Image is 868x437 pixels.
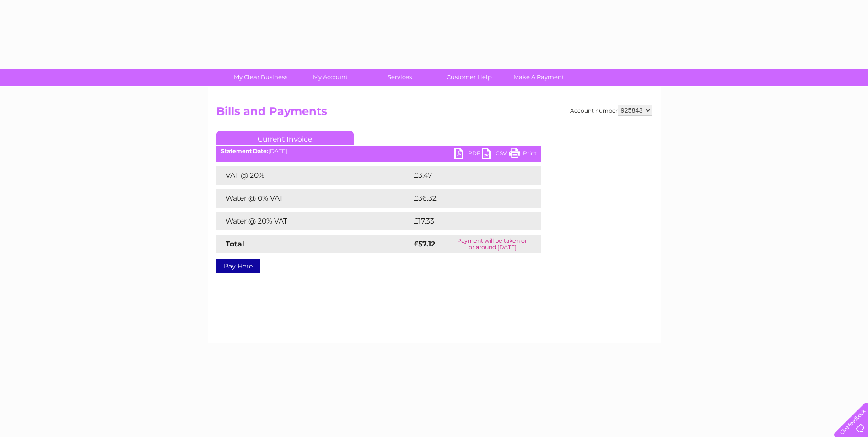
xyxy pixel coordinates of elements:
[216,189,411,208] td: Water @ 0% VAT
[411,212,521,230] td: £17.33
[216,166,411,185] td: VAT @ 20%
[570,105,652,116] div: Account number
[221,147,268,154] b: Statement Date:
[411,189,523,208] td: £36.32
[216,212,411,230] td: Water @ 20% VAT
[509,148,537,161] a: Print
[226,240,244,248] strong: Total
[431,69,507,86] a: Customer Help
[216,259,260,273] a: Pay Here
[216,131,354,145] a: Current Invoice
[216,105,652,122] h2: Bills and Payments
[292,69,368,86] a: My Account
[444,235,541,253] td: Payment will be taken on or around [DATE]
[454,148,482,161] a: PDF
[223,69,298,86] a: My Clear Business
[411,166,520,185] td: £3.47
[501,69,577,86] a: Make A Payment
[216,148,541,154] div: [DATE]
[482,148,509,161] a: CSV
[362,69,437,86] a: Services
[414,240,435,248] strong: £57.12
